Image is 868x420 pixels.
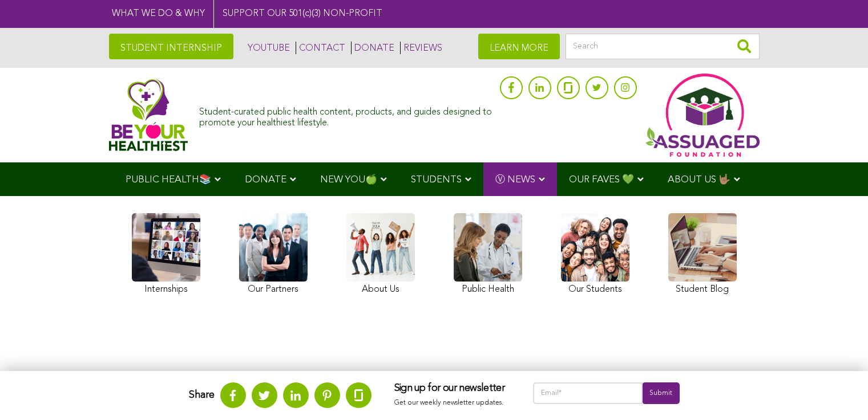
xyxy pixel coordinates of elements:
div: Student-curated public health content, products, and guides designed to promote your healthiest l... [199,101,494,129]
a: YOUTUBE [245,42,290,54]
input: Search [566,34,760,59]
p: Get our weekly newsletter updates. [394,397,510,410]
strong: Share [189,390,215,400]
span: OUR FAVES 💚 [569,175,634,185]
a: LEARN MORE [478,34,560,59]
a: REVIEWS [400,42,442,54]
a: CONTACT [296,42,345,54]
span: ABOUT US 🤟🏽 [668,175,730,185]
img: Assuaged App [645,74,760,157]
a: DONATE [351,42,394,54]
span: NEW YOU🍏 [320,175,377,185]
input: Submit [643,382,679,404]
span: DONATE [245,175,286,185]
span: Ⓥ NEWS [495,175,535,185]
img: glassdoor.svg [354,389,363,401]
span: PUBLIC HEALTH📚 [126,175,211,185]
div: Navigation Menu [109,162,760,196]
h3: Sign up for our newsletter [394,382,510,395]
input: Email* [533,382,643,404]
span: STUDENTS [411,175,462,185]
img: glassdoor [564,82,572,93]
iframe: Chat Widget [811,365,868,420]
img: Assuaged [109,79,188,151]
a: STUDENT INTERNSHIP [109,34,233,59]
